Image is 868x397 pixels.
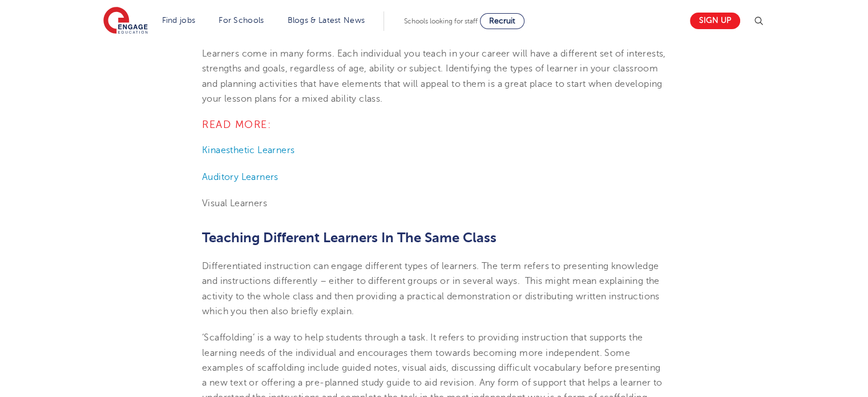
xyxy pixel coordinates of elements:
[202,198,267,208] span: Visual Learners
[202,172,278,182] a: Auditory Learners
[404,17,478,25] span: Schools looking for staff
[202,230,496,246] span: Teaching Different Learners In The Same Class
[288,16,365,25] a: Blogs & Latest News
[690,13,740,29] a: Sign up
[202,145,294,155] a: Kinaesthetic Learners
[202,119,271,130] span: READ MORE:
[489,17,515,25] span: Recruit
[162,16,196,25] a: Find jobs
[219,16,264,25] a: For Schools
[202,261,660,316] span: Differentiated instruction can engage different types of learners. The term refers to presenting ...
[480,13,524,29] a: Recruit
[103,7,148,35] img: Engage Education
[202,49,666,104] span: Learners come in many forms. Each individual you teach in your career will have a different set o...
